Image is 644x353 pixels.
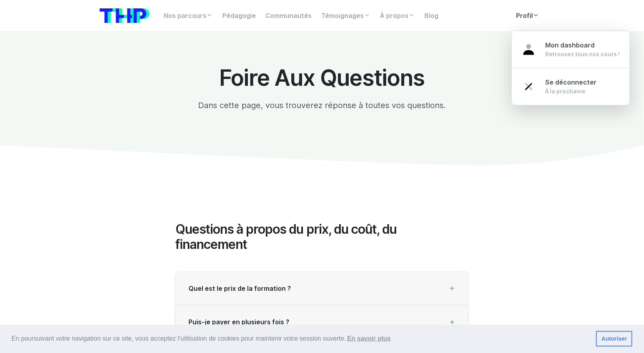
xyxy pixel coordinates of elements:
a: learn more about cookies [346,333,392,345]
a: Communautés [261,8,316,24]
a: dismiss cookie message [596,331,632,347]
a: Pédagogie [218,8,261,24]
img: close-bfa29482b68dc59ac4d1754714631d55.svg [522,79,536,94]
a: Profil [512,8,544,24]
span: En poursuivant votre navigation sur ce site, vous acceptez l’utilisation de cookies pour mainteni... [12,333,590,345]
h2: Questions à propos du prix, du coût, du financement [175,222,469,252]
div: À la prochaine [546,87,597,95]
a: À propos [375,8,420,24]
a: Se déconnecter À la prochaine [512,68,630,105]
h1: Foire Aux Questions [175,65,469,90]
span: Quel est le prix de la formation ? [188,285,291,292]
p: Dans cette page, vous trouverez réponse à toutes vos questions. [175,99,469,111]
img: logo [100,8,149,23]
a: Nos parcours [159,8,218,24]
span: Se déconnecter [546,79,597,86]
a: Mon dashboard Retrouvez tous nos cours ! [512,31,630,68]
div: Retrouvez tous nos cours ! [546,50,620,58]
span: Mon dashboard [546,41,595,49]
a: Blog [420,8,443,24]
a: Témoignages [316,8,375,24]
span: Puis-je payer en plusieurs fois ? [188,318,289,326]
img: user-39a31b0fda3f6d0d9998f93cd6357590.svg [522,42,536,57]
